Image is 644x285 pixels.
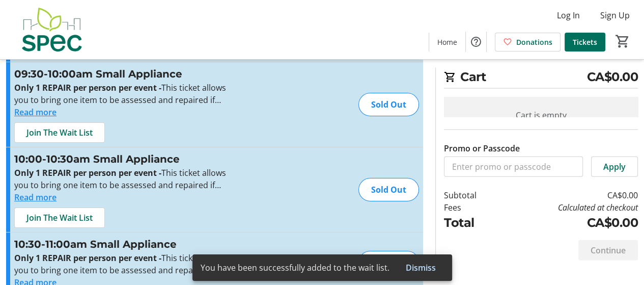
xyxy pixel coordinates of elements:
span: Log In [557,9,580,21]
button: Cart [613,32,632,50]
img: SPEC's Logo [6,4,97,55]
button: Help [466,32,486,52]
span: Dismiss [406,262,436,274]
div: Cart is empty [444,97,638,134]
span: Home [437,37,457,47]
button: Read more [14,106,57,118]
span: Donations [516,37,552,47]
strong: Only 1 REPAIR per person per event - [14,167,161,178]
strong: Only 1 REPAIR per person per event - [14,82,161,93]
td: Fees [444,201,500,214]
input: Enter promo or passcode [444,157,583,177]
span: Join The Wait List [26,126,93,139]
span: CA$0.00 [586,68,638,86]
div: You have been successfully added to the wait list. [192,254,394,281]
span: Join The Wait List [26,212,93,224]
label: Promo or Passcode [444,142,520,154]
button: Read more [14,191,57,203]
h3: 10:00-10:30am Small Appliance [14,151,237,167]
p: This ticket allows you to bring one item to be assessed and repaired if possible at the time stated. [14,82,237,106]
p: This ticket allows you to bring one item to be assessed and repaired if possible at the time stated. [14,167,237,191]
h3: 10:30-11:00am Small Appliance [14,237,237,252]
td: CA$0.00 [500,214,638,232]
span: Sign Up [600,9,630,21]
td: Total [444,214,500,232]
td: Calculated at checkout [500,201,638,214]
td: CA$0.00 [500,189,638,201]
span: Tickets [573,37,597,47]
span: Apply [603,161,626,173]
h2: Cart [444,68,638,89]
p: This ticket allows you to bring one item to be assessed and repaired if possible at the time stated. [14,252,237,276]
h3: 09:30-10:00am Small Appliance [14,66,237,82]
td: Subtotal [444,189,500,201]
strong: Only 1 REPAIR per person per event - [14,252,161,264]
